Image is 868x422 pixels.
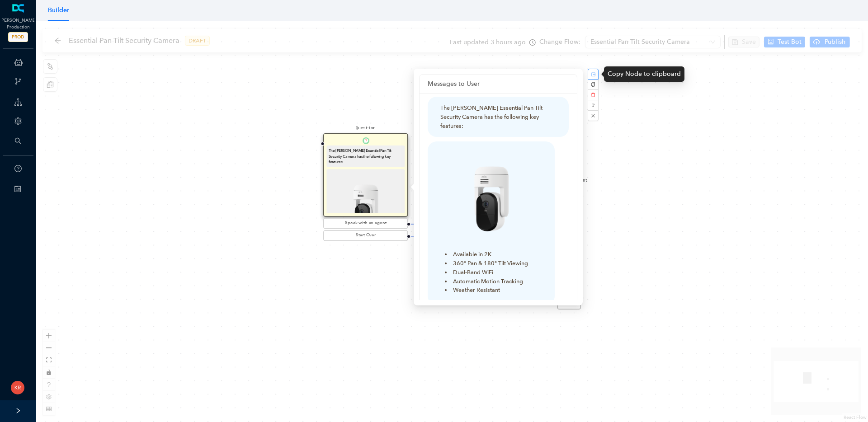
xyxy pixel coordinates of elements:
[445,268,542,277] li: Dual-Band WiFi
[411,230,555,305] g: Edge from reactflownode_c77aceae-6f7d-460d-b138-c6e84e0bd538 to reactflownode_b55a8ed6-3c16-41b4-...
[11,381,24,394] img: 02910a6a21756245b6becafea9e26043
[440,148,542,250] img: 121aa833-489e-4e.png
[8,32,28,42] span: PROD
[325,232,406,239] div: Start Over
[329,171,403,245] img: 121aa833-489e-4e.png
[329,147,403,165] div: The [PERSON_NAME] Essential Pan Tilt Security Camera has the following key features:
[445,277,542,286] li: Automatic Motion Tracking
[323,133,408,242] div: QuestionQuestionThe [PERSON_NAME] Essential Pan Tilt Security Camera has the following key featur...
[440,103,556,130] div: The [PERSON_NAME] Essential Pan Tilt Security Camera has the following key features:
[14,78,22,85] span: branches
[445,259,542,268] li: 360° Pan & 180° Tilt Viewing
[428,79,569,89] div: Messages to User
[14,117,22,125] span: setting
[604,66,684,82] div: Copy Node to clipboard
[325,220,406,227] div: Speak with an agent
[14,165,22,172] span: question-circle
[557,286,581,310] div: GreetCallSubModule
[48,5,69,15] div: Builder
[362,137,369,144] img: Question
[445,250,542,259] li: Available in 2K
[445,286,542,295] li: Weather Resistant
[356,125,376,131] pre: Question
[14,137,22,145] span: search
